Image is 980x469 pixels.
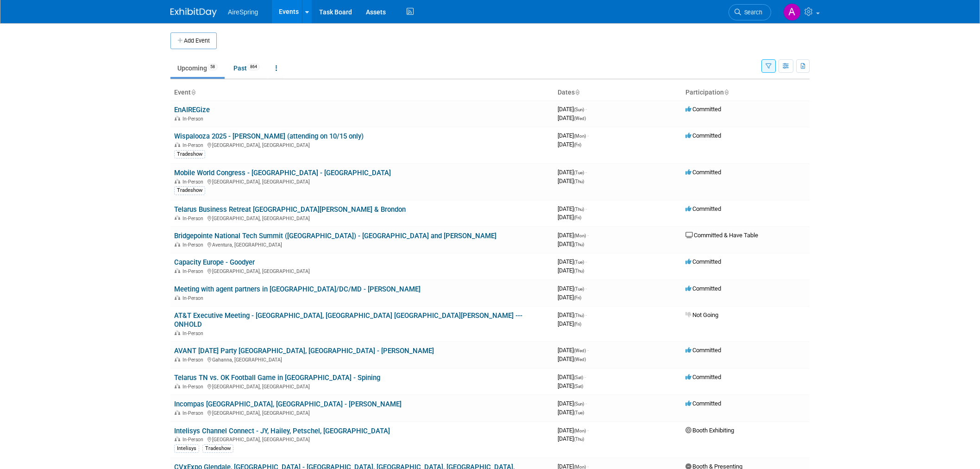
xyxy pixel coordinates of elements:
[574,207,584,212] span: (Thu)
[574,428,586,433] span: (Mon)
[174,177,550,185] div: [GEOGRAPHIC_DATA], [GEOGRAPHIC_DATA]
[585,400,587,407] span: -
[783,3,801,21] img: Aila Ortiaga
[207,63,218,70] span: 58
[574,116,586,121] span: (Wed)
[574,242,584,247] span: (Thu)
[170,8,217,17] img: ExhibitDay
[558,132,589,139] span: [DATE]
[574,268,584,273] span: (Thu)
[558,400,587,407] span: [DATE]
[558,409,584,416] span: [DATE]
[574,170,584,175] span: (Tue)
[182,116,206,122] span: In-Person
[558,205,587,212] span: [DATE]
[558,267,584,274] span: [DATE]
[558,311,587,318] span: [DATE]
[175,410,180,415] img: In-Person Event
[558,114,586,121] span: [DATE]
[174,241,550,248] div: Aventura, [GEOGRAPHIC_DATA]
[685,258,721,265] span: Committed
[558,177,584,184] span: [DATE]
[182,357,206,363] span: In-Person
[574,233,586,238] span: (Mon)
[182,330,206,336] span: In-Person
[574,179,584,184] span: (Thu)
[175,437,180,441] img: In-Person Event
[574,375,583,380] span: (Sat)
[175,384,180,388] img: In-Person Event
[685,285,721,292] span: Committed
[685,132,721,139] span: Committed
[174,427,390,435] a: Intelisys Channel Connect - JY, Hailey, Petschel, [GEOGRAPHIC_DATA]
[574,107,584,112] span: (Sun)
[558,214,581,221] span: [DATE]
[175,179,180,184] img: In-Person Event
[574,437,584,442] span: (Thu)
[191,89,195,96] a: Sort by Event Name
[558,285,587,292] span: [DATE]
[558,106,587,113] span: [DATE]
[554,85,682,101] th: Dates
[685,400,721,407] span: Committed
[574,260,584,265] span: (Tue)
[574,410,584,415] span: (Tue)
[558,141,581,148] span: [DATE]
[174,106,210,114] a: EnAIREGize
[724,89,729,96] a: Sort by Participation Type
[574,133,586,139] span: (Mon)
[584,374,586,380] span: -
[574,401,584,406] span: (Sun)
[558,258,587,265] span: [DATE]
[174,169,391,177] a: Mobile World Congress - [GEOGRAPHIC_DATA] - [GEOGRAPHIC_DATA]
[174,382,550,390] div: [GEOGRAPHIC_DATA], [GEOGRAPHIC_DATA]
[574,348,586,353] span: (Wed)
[174,285,421,293] a: Meeting with agent partners in [GEOGRAPHIC_DATA]/DC/MD - [PERSON_NAME]
[558,382,583,389] span: [DATE]
[558,320,581,327] span: [DATE]
[585,106,587,113] span: -
[202,444,233,453] div: Tradeshow
[174,435,550,443] div: [GEOGRAPHIC_DATA], [GEOGRAPHIC_DATA]
[174,205,406,214] a: Telarus Business Retreat [GEOGRAPHIC_DATA][PERSON_NAME] & Brondon
[174,400,402,408] a: Incompas [GEOGRAPHIC_DATA], [GEOGRAPHIC_DATA] - [PERSON_NAME]
[174,186,205,195] div: Tradeshow
[175,142,180,147] img: In-Person Event
[170,85,554,101] th: Event
[175,268,180,273] img: In-Person Event
[175,330,180,335] img: In-Person Event
[741,9,762,16] span: Search
[574,295,581,300] span: (Fri)
[558,294,581,301] span: [DATE]
[685,232,758,239] span: Committed & Have Table
[558,435,584,442] span: [DATE]
[574,286,584,292] span: (Tue)
[174,267,550,274] div: [GEOGRAPHIC_DATA], [GEOGRAPHIC_DATA]
[182,410,206,416] span: In-Person
[558,347,589,354] span: [DATE]
[247,63,260,70] span: 864
[574,357,586,362] span: (Wed)
[175,116,180,120] img: In-Person Event
[175,215,180,220] img: In-Person Event
[182,242,206,248] span: In-Person
[574,215,581,220] span: (Fri)
[174,150,205,158] div: Tradeshow
[170,59,225,77] a: Upcoming58
[574,384,583,389] span: (Sat)
[174,311,522,329] a: AT&T Executive Meeting - [GEOGRAPHIC_DATA], [GEOGRAPHIC_DATA] [GEOGRAPHIC_DATA][PERSON_NAME] --- ...
[682,85,810,101] th: Participation
[175,357,180,361] img: In-Person Event
[174,355,550,363] div: Gahanna, [GEOGRAPHIC_DATA]
[174,258,255,266] a: Capacity Europe - Goodyer
[575,89,579,96] a: Sort by Start Date
[574,313,584,318] span: (Thu)
[182,295,206,301] span: In-Person
[685,311,718,318] span: Not Going
[558,427,589,434] span: [DATE]
[585,285,587,292] span: -
[558,374,586,380] span: [DATE]
[182,268,206,274] span: In-Person
[685,169,721,176] span: Committed
[585,169,587,176] span: -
